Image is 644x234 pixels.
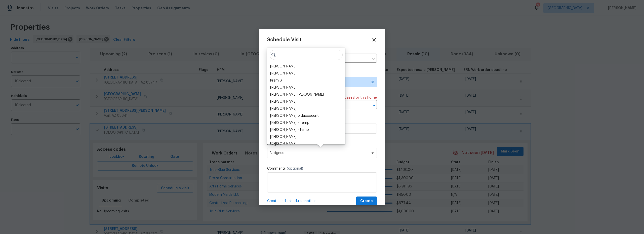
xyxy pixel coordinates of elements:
button: Create [356,197,377,206]
div: [PERSON_NAME] [270,106,297,111]
span: Create [360,198,373,204]
div: [PERSON_NAME] [270,85,297,90]
div: [PERSON_NAME] [270,99,297,104]
div: [PERSON_NAME] [PERSON_NAME] [270,92,324,97]
div: [PERSON_NAME] [270,141,297,146]
div: Prem S [270,78,282,83]
span: (optional) [287,167,303,170]
div: [PERSON_NAME] - Temp [270,120,309,125]
div: [PERSON_NAME] oldaccouunt [270,113,319,118]
span: Close [371,37,377,43]
span: There are case s for this home [324,95,377,100]
label: Comments [267,166,377,171]
span: Create and schedule another [267,199,316,204]
div: [PERSON_NAME] [270,64,297,69]
div: [PERSON_NAME] [270,71,297,76]
button: Open [370,102,377,109]
div: [PERSON_NAME] - temp [270,127,309,132]
div: [PERSON_NAME] [270,134,297,139]
span: Schedule Visit [267,37,302,42]
span: Assignee [269,151,368,155]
